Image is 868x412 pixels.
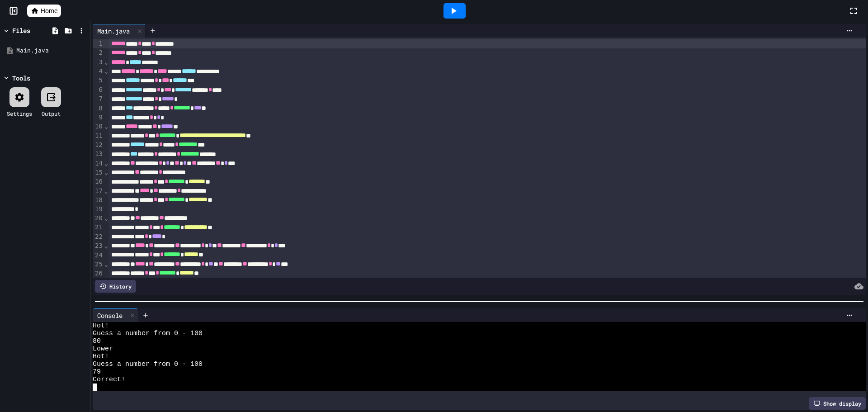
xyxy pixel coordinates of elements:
[93,260,104,269] div: 25
[93,232,104,242] div: 22
[104,58,108,66] span: Fold line
[93,48,104,57] div: 2
[830,376,859,403] iframe: chat widget
[93,141,104,150] div: 12
[7,109,32,118] div: Settings
[104,160,108,167] span: Fold line
[93,345,113,353] span: Lower
[93,322,109,330] span: Hot!
[16,46,87,55] div: Main.java
[93,187,104,196] div: 17
[93,39,104,48] div: 1
[93,223,104,232] div: 21
[93,113,104,122] div: 9
[93,214,104,223] div: 20
[95,280,136,293] div: History
[93,122,104,131] div: 10
[104,187,108,194] span: Fold line
[93,337,101,345] span: 80
[27,5,61,17] a: Home
[41,6,57,15] span: Home
[93,168,104,177] div: 15
[93,311,127,320] div: Console
[93,26,134,36] div: Main.java
[93,177,104,186] div: 16
[809,397,866,410] div: Show display
[104,169,108,176] span: Fold line
[93,360,203,368] span: Guess a number from 0 - 100
[104,242,108,249] span: Fold line
[93,330,203,337] span: Guess a number from 0 - 100
[93,95,104,104] div: 7
[93,67,104,76] div: 4
[93,76,104,85] div: 5
[93,150,104,159] div: 13
[93,242,104,251] div: 23
[93,85,104,95] div: 6
[93,24,146,38] div: Main.java
[93,376,125,384] span: Correct!
[104,260,108,268] span: Fold line
[93,58,104,67] div: 3
[93,251,104,260] div: 24
[104,123,108,130] span: Fold line
[93,353,109,360] span: Hot!
[104,67,108,75] span: Fold line
[42,109,61,118] div: Output
[93,269,104,278] div: 26
[93,308,138,322] div: Console
[93,159,104,168] div: 14
[93,132,104,141] div: 11
[12,26,30,35] div: Files
[104,214,108,222] span: Fold line
[12,73,30,83] div: Tools
[93,205,104,214] div: 19
[93,104,104,113] div: 8
[93,196,104,205] div: 18
[93,368,101,376] span: 79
